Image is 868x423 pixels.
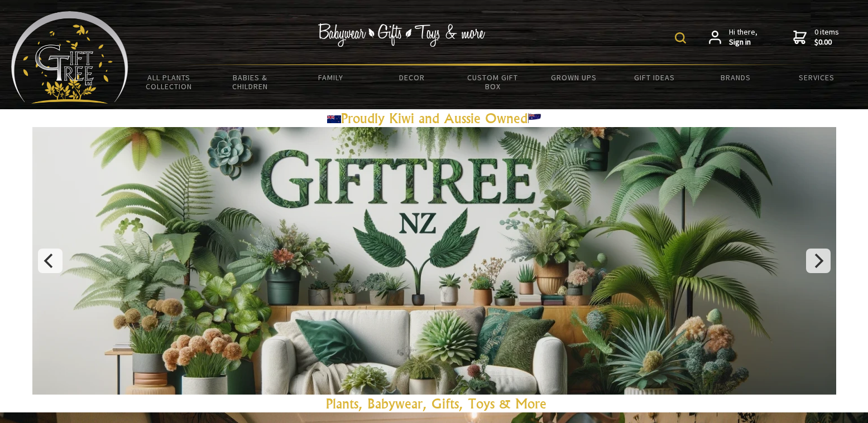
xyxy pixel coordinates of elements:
[776,66,857,89] a: Services
[533,66,614,89] a: Grown Ups
[806,249,831,273] button: Next
[729,37,757,47] strong: Sign in
[327,110,541,127] a: Proudly Kiwi and Aussie Owned
[814,37,839,47] strong: $0.00
[709,27,757,47] a: Hi there,Sign in
[128,66,209,98] a: All Plants Collection
[614,66,695,89] a: Gift Ideas
[290,66,371,89] a: Family
[38,249,63,273] button: Previous
[452,66,533,98] a: Custom Gift Box
[675,32,686,43] img: product search
[209,66,290,98] a: Babies & Children
[695,66,776,89] a: Brands
[729,27,757,47] span: Hi there,
[326,395,540,412] a: Plants, Babywear, Gifts, Toys & Mor
[793,27,839,47] a: 0 items$0.00
[11,11,128,104] img: Babyware - Gifts - Toys and more...
[318,23,486,47] img: Babywear - Gifts - Toys & more
[371,66,452,89] a: Decor
[814,27,839,47] span: 0 items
